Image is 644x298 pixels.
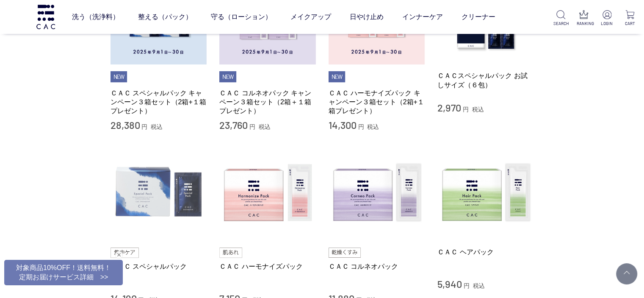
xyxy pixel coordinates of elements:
[219,119,248,131] span: 23,760
[402,5,443,29] a: インナーケア
[290,5,331,29] a: メイクアップ
[219,262,316,271] a: ＣＡＣ ハーモナイズパック
[111,145,207,241] img: ＣＡＣ スペシャルパック
[358,123,364,130] span: 円
[553,10,568,27] a: SEARCH
[259,123,271,130] span: 税込
[622,10,637,27] a: CART
[211,5,272,29] a: 守る（ローション）
[329,119,357,131] span: 14,300
[219,89,316,116] a: ＣＡＣ コルネオパック キャンペーン３箱セット（2箱＋１箱プレゼント）
[111,248,139,258] img: 集中ケア
[219,71,236,82] li: NEW
[111,71,127,82] li: NEW
[329,248,361,258] img: 乾燥くすみ
[437,278,462,290] span: 5,940
[111,119,140,131] span: 28,380
[367,123,379,130] span: 税込
[219,248,242,258] img: 肌あれ
[138,5,192,29] a: 整える（パック）
[111,262,207,271] a: ＣＡＣ スペシャルパック
[219,145,316,241] img: ＣＡＣ ハーモナイズパック
[329,71,345,82] li: NEW
[350,5,384,29] a: 日やけ止め
[462,5,495,29] a: クリーナー
[111,89,207,116] a: ＣＡＣ スペシャルパック キャンペーン３箱セット（2箱+１箱プレゼント）
[472,106,484,113] span: 税込
[151,123,163,130] span: 税込
[249,123,255,130] span: 円
[35,5,56,29] img: logo
[329,262,425,271] a: ＣＡＣ コルネオパック
[600,10,614,27] a: LOGIN
[577,10,591,27] a: RANKING
[600,20,614,27] p: LOGIN
[437,101,461,114] span: 2,970
[141,123,147,130] span: 円
[463,106,469,113] span: 円
[72,5,119,29] a: 洗う（洗浄料）
[622,20,637,27] p: CART
[437,145,534,241] img: ＣＡＣ ヘアパック
[553,20,568,27] p: SEARCH
[473,282,485,289] span: 税込
[329,145,425,241] img: ＣＡＣ コルネオパック
[464,282,470,289] span: 円
[437,71,534,89] a: ＣＡＣスペシャルパック お試しサイズ（６包）
[437,248,534,256] a: ＣＡＣ ヘアパック
[577,20,591,27] p: RANKING
[329,89,425,116] a: ＣＡＣ ハーモナイズパック キャンペーン３箱セット（2箱+１箱プレゼント）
